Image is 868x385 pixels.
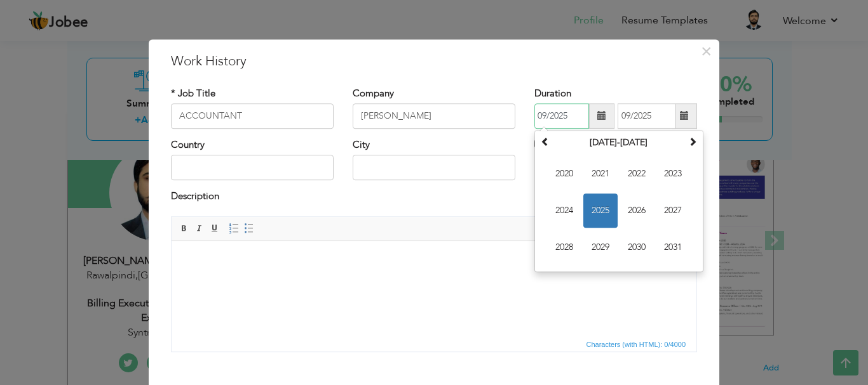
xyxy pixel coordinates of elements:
span: Characters (with HTML): 0/4000 [584,339,689,350]
a: Bold [177,221,191,235]
label: * Job Title [171,87,215,100]
span: 2030 [620,230,654,264]
span: 2021 [583,157,618,191]
span: Next Decade [688,137,697,146]
a: Italic [193,221,207,235]
span: Previous Decade [541,137,550,146]
label: Duration [534,87,571,100]
a: Insert/Remove Bulleted List [242,221,256,235]
span: 2029 [583,230,618,264]
button: Close [696,41,716,62]
div: Statistics [584,339,690,350]
span: 2027 [656,193,690,228]
span: 2023 [656,157,690,191]
span: 2024 [547,193,581,228]
h3: Work History [171,52,697,71]
input: From [534,103,589,129]
input: Present [618,103,675,129]
a: Insert/Remove Numbered List [227,221,241,235]
span: 2025 [583,193,618,228]
span: 2031 [656,230,690,264]
span: 2022 [620,157,654,191]
label: Company [353,87,394,100]
span: 2026 [620,193,654,228]
span: 2028 [547,230,581,264]
label: City [353,138,370,152]
span: × [701,40,712,63]
iframe: Rich Text Editor, workEditor [172,241,696,336]
label: Country [171,138,205,152]
th: Select Decade [553,133,685,152]
label: Description [171,190,219,204]
a: Underline [208,221,222,235]
span: 2020 [547,157,581,191]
